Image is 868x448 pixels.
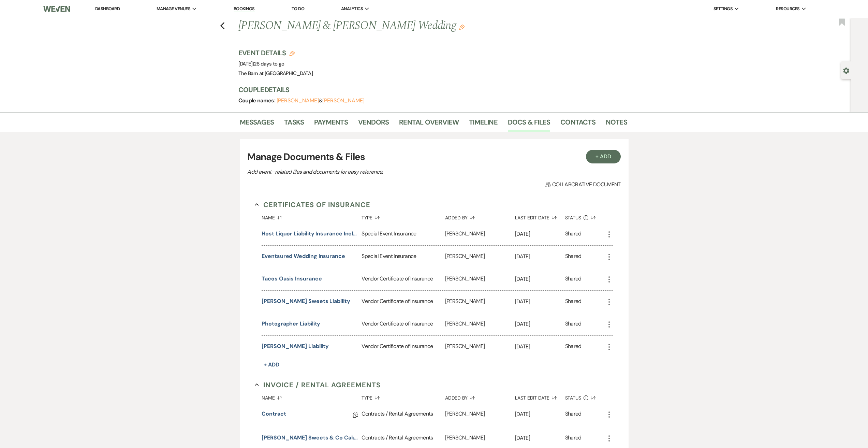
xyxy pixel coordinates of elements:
[95,6,120,12] a: Dashboard
[238,85,620,95] h3: Couple Details
[262,410,286,420] a: Contract
[362,223,445,245] div: Special Event Insurance
[565,210,605,223] button: Status
[262,390,362,403] button: Name
[292,6,304,12] a: To Do
[262,434,359,442] button: [PERSON_NAME] Sweets & Co Cake Dessert Contract
[565,434,582,443] div: Shared
[565,230,582,239] div: Shared
[776,5,799,12] span: Resources
[362,390,445,403] button: Type
[341,5,363,12] span: Analytics
[515,434,565,443] p: [DATE]
[565,390,605,403] button: Status
[445,390,515,403] button: Added By
[262,210,362,223] button: Name
[314,117,348,132] a: Payments
[362,313,445,335] div: Vendor Certificate of Insurance
[586,150,621,163] button: + Add
[565,410,582,420] div: Shared
[565,297,582,306] div: Shared
[565,275,582,284] div: Shared
[262,275,322,283] button: Tacos Oasis Insurance
[255,380,381,390] button: Invoice / Rental Agreements
[515,410,565,419] p: [DATE]
[362,291,445,313] div: Vendor Certificate of Insurance
[399,117,459,132] a: Rental Overview
[238,60,284,67] span: [DATE]
[445,246,515,268] div: [PERSON_NAME]
[284,117,304,132] a: Tasks
[238,48,313,58] h3: Event Details
[606,117,627,132] a: Notes
[43,2,70,16] img: Weven Logo
[358,117,389,132] a: Vendors
[277,97,365,104] span: &
[545,180,620,189] span: Collaborative document
[445,268,515,290] div: [PERSON_NAME]
[262,320,320,328] button: Photographer liability
[515,342,565,351] p: [DATE]
[262,360,281,370] button: + Add
[362,210,445,223] button: Type
[247,168,486,176] p: Add event–related files and documents for easy reference.
[843,67,849,73] button: Open lead details
[362,336,445,358] div: Vendor Certificate of Insurance
[157,5,190,12] span: Manage Venues
[560,117,595,132] a: Contacts
[445,403,515,427] div: [PERSON_NAME]
[362,403,445,427] div: Contracts / Rental Agreements
[262,230,359,238] button: Host Liquor Liability insurance included on policy
[515,275,565,284] p: [DATE]
[262,297,350,305] button: [PERSON_NAME] Sweets Liability
[445,210,515,223] button: Added By
[515,390,565,403] button: Last Edit Date
[445,313,515,335] div: [PERSON_NAME]
[515,252,565,261] p: [DATE]
[445,291,515,313] div: [PERSON_NAME]
[277,98,319,103] button: [PERSON_NAME]
[262,252,345,260] button: Eventsured Wedding Insurance
[362,268,445,290] div: Vendor Certificate of Insurance
[508,117,550,132] a: Docs & Files
[515,230,565,239] p: [DATE]
[247,150,620,164] h3: Manage Documents & Files
[469,117,498,132] a: Timeline
[234,6,255,12] a: Bookings
[515,210,565,223] button: Last Edit Date
[238,70,313,77] span: The Barn at [GEOGRAPHIC_DATA]
[445,223,515,245] div: [PERSON_NAME]
[322,98,365,103] button: [PERSON_NAME]
[565,342,582,351] div: Shared
[262,342,329,350] button: [PERSON_NAME] Liability
[565,252,582,261] div: Shared
[238,97,277,104] span: Couple names:
[264,361,279,368] span: + Add
[515,297,565,306] p: [DATE]
[238,18,544,34] h1: [PERSON_NAME] & [PERSON_NAME] Wedding
[713,5,733,12] span: Settings
[515,320,565,329] p: [DATE]
[565,215,582,220] span: Status
[253,60,284,67] span: |
[254,60,284,67] span: 26 days to go
[362,246,445,268] div: Special Event Insurance
[255,200,370,210] button: Certificates of Insurance
[565,395,582,400] span: Status
[459,24,465,30] button: Edit
[240,117,274,132] a: Messages
[445,336,515,358] div: [PERSON_NAME]
[565,320,582,329] div: Shared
